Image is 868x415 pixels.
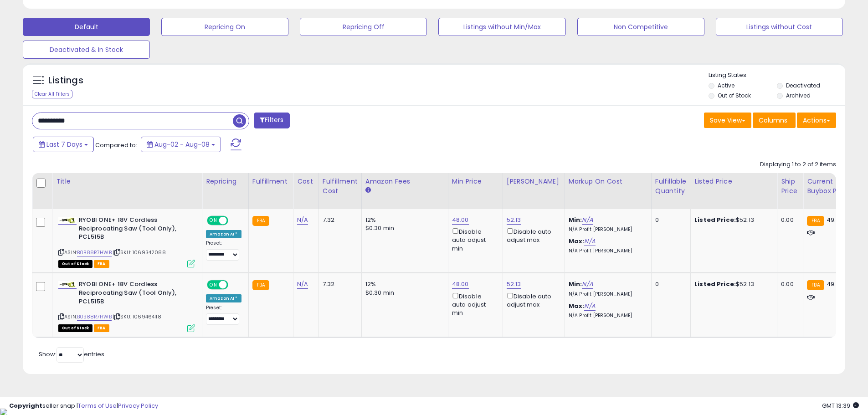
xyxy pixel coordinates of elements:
[33,137,94,152] button: Last 7 Days
[507,226,558,244] div: Disable auto adjust max
[694,216,770,224] div: $52.13
[9,402,158,410] div: seller snap | |
[154,140,210,149] span: Aug-02 - Aug-08
[569,313,644,319] p: N/A Profit [PERSON_NAME]
[365,224,441,232] div: $0.30 min
[582,280,593,289] a: N/A
[781,177,799,196] div: Ship Price
[208,217,219,225] span: ON
[709,71,845,80] p: Listing States:
[79,280,190,308] b: RYOBI ONE+ 18V Cordless Reciprocating Saw (Tool Only), PCL515B
[58,216,195,266] div: ASIN:
[760,160,836,169] div: Displaying 1 to 2 of 2 items
[807,216,824,226] small: FBA
[297,177,315,186] div: Cost
[569,280,582,288] b: Min:
[23,18,150,36] button: Default
[48,74,83,87] h5: Listings
[323,216,354,224] div: 7.32
[759,116,787,125] span: Columns
[252,280,269,290] small: FBA
[58,324,92,332] span: All listings that are currently out of stock and unavailable for purchase on Amazon
[206,240,241,261] div: Preset:
[718,82,734,89] label: Active
[141,137,221,152] button: Aug-02 - Aug-08
[94,260,109,268] span: FBA
[206,230,241,238] div: Amazon AI *
[452,215,469,225] a: 48.00
[252,216,269,226] small: FBA
[46,140,82,149] span: Last 7 Days
[507,291,558,309] div: Disable auto adjust max
[718,92,751,99] label: Out of Stock
[56,177,198,186] div: Title
[300,18,427,36] button: Repricing Off
[297,280,308,289] a: N/A
[655,216,683,224] div: 0
[95,141,137,149] span: Compared to:
[118,401,158,410] a: Privacy Policy
[569,177,647,186] div: Markup on Cost
[452,291,496,318] div: Disable auto adjust min
[227,281,241,289] span: OFF
[807,177,854,196] div: Current Buybox Price
[577,18,704,36] button: Non Competitive
[716,18,843,36] button: Listings without Cost
[569,215,582,224] b: Min:
[227,217,241,225] span: OFF
[569,248,644,254] p: N/A Profit [PERSON_NAME]
[78,401,117,410] a: Terms of Use
[79,216,190,244] b: RYOBI ONE+ 18V Cordless Reciprocating Saw (Tool Only), PCL515B
[786,82,820,89] label: Deactivated
[704,113,751,128] button: Save View
[58,217,77,224] img: 31nQlZ87qRL._SL40_.jpg
[807,280,824,290] small: FBA
[507,280,521,289] a: 52.13
[827,215,843,224] span: 49.35
[208,281,219,289] span: ON
[23,41,150,59] button: Deactivated & In Stock
[797,113,836,128] button: Actions
[9,401,42,410] strong: Copyright
[58,260,92,268] span: All listings that are currently out of stock and unavailable for purchase on Amazon
[77,313,112,321] a: B0B88R7HWB
[365,177,444,186] div: Amazon Fees
[452,226,496,253] div: Disable auto adjust min
[452,280,469,289] a: 48.00
[694,177,773,186] div: Listed Price
[365,216,441,224] div: 12%
[694,280,736,288] b: Listed Price:
[113,249,166,256] span: | SKU: 1069342088
[569,302,585,310] b: Max:
[94,324,109,332] span: FBA
[565,173,651,209] th: The percentage added to the cost of goods (COGS) that forms the calculator for Min & Max prices.
[452,177,499,186] div: Min Price
[39,350,104,359] span: Show: entries
[569,226,644,233] p: N/A Profit [PERSON_NAME]
[786,92,811,99] label: Archived
[569,291,644,297] p: N/A Profit [PERSON_NAME]
[323,280,354,288] div: 7.32
[753,113,796,128] button: Columns
[655,177,687,196] div: Fulfillable Quantity
[161,18,288,36] button: Repricing On
[323,177,358,196] div: Fulfillment Cost
[584,237,595,246] a: N/A
[365,186,371,195] small: Amazon Fees.
[569,237,585,246] b: Max:
[507,177,561,186] div: [PERSON_NAME]
[781,280,796,288] div: 0.00
[206,294,241,302] div: Amazon AI *
[32,90,72,98] div: Clear All Filters
[206,305,241,325] div: Preset:
[507,215,521,225] a: 52.13
[58,281,77,288] img: 31nQlZ87qRL._SL40_.jpg
[254,113,289,128] button: Filters
[827,280,843,288] span: 49.35
[206,177,245,186] div: Repricing
[297,215,308,225] a: N/A
[694,215,736,224] b: Listed Price:
[655,280,683,288] div: 0
[438,18,565,36] button: Listings without Min/Max
[365,289,441,297] div: $0.30 min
